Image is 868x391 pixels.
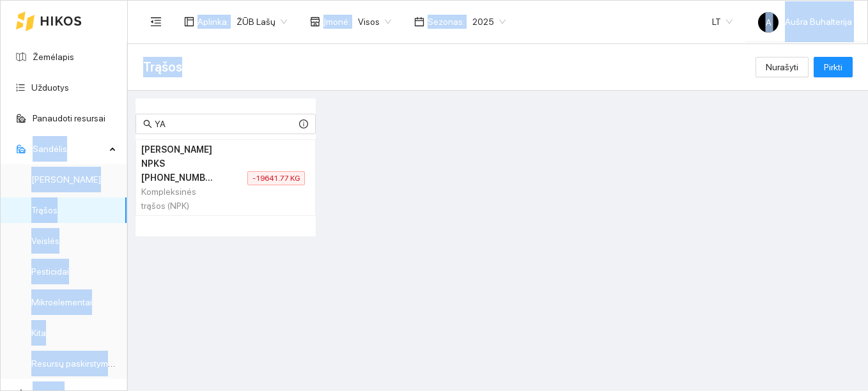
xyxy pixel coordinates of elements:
[428,15,465,29] span: Sezonas :
[236,12,287,31] span: ŽŪB Lašų
[766,12,771,33] span: A
[143,57,182,77] span: Trąšos
[143,119,152,128] span: search
[31,82,69,93] a: Užduotys
[141,142,217,185] h4: [PERSON_NAME] NPKS [PHONE_NUMBER]
[31,328,46,338] a: Kita
[824,60,842,74] span: Pirkti
[33,136,105,162] span: Sandėlis
[184,17,194,27] span: layout
[31,297,92,307] a: Mikroelementai
[814,57,853,77] button: Pirkti
[299,119,308,128] span: info-circle
[323,15,350,29] span: Įmonė :
[712,12,732,31] span: LT
[31,266,69,277] a: Pesticidai
[31,174,101,185] a: [PERSON_NAME]
[31,358,118,369] a: Resursų paskirstymas
[756,57,809,77] button: Nurašyti
[247,171,305,185] span: -19641.77 KG
[414,17,424,27] span: calendar
[198,15,229,29] span: Aplinka :
[31,205,58,215] a: Trąšos
[758,17,852,27] span: Aušra Buhalterija
[31,236,59,246] a: Veislės
[310,17,320,27] span: shop
[358,12,391,31] span: Visos
[33,113,105,123] a: Panaudoti resursai
[155,117,297,131] input: Paieška
[766,60,798,74] span: Nurašyti
[33,52,74,62] a: Žemėlapis
[143,9,169,34] button: menu-fold
[141,185,217,213] div: Kompleksinės trąšos (NPK)
[150,16,162,27] span: menu-fold
[472,12,506,31] span: 2025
